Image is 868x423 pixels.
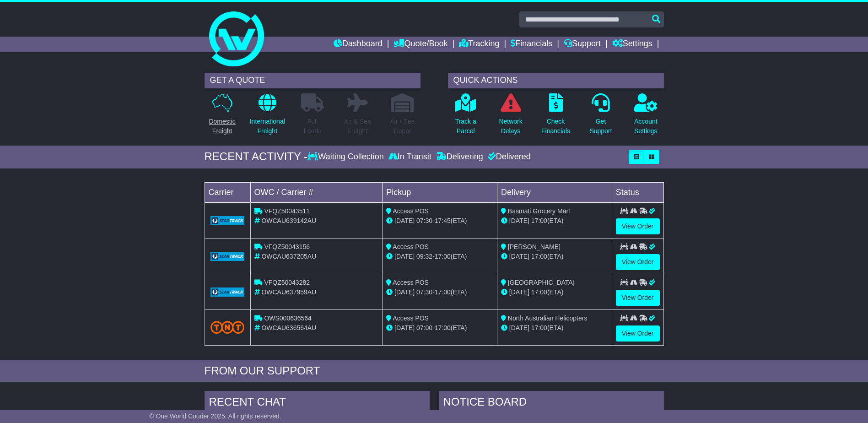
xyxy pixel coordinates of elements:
p: Network Delays [499,117,522,136]
div: RECENT CHAT [205,391,430,416]
div: - (ETA) [386,216,493,226]
div: - (ETA) [386,287,493,297]
img: GetCarrierServiceLogo [210,287,245,297]
a: View Order [616,218,660,234]
div: FROM OUR SUPPORT [205,364,664,378]
span: [PERSON_NAME] [508,243,561,250]
span: [DATE] [394,324,415,331]
span: 17:00 [435,253,451,260]
img: TNT_Domestic.png [210,321,245,333]
span: 17:00 [531,288,547,296]
span: OWCAU639142AU [261,217,316,224]
div: (ETA) [501,287,608,297]
td: Pickup [383,182,497,202]
p: Account Settings [634,117,658,136]
span: 17:45 [435,217,451,224]
span: 17:00 [435,324,451,331]
span: [DATE] [509,324,529,331]
td: Delivery [497,182,612,202]
span: VFQZ50043282 [264,279,310,286]
span: Access POS [393,243,429,250]
a: AccountSettings [634,93,658,141]
span: 07:00 [416,324,432,331]
span: 09:32 [416,253,432,260]
td: Status [612,182,663,202]
div: Waiting Collection [307,152,386,162]
div: Delivered [485,152,531,162]
span: [DATE] [509,217,529,224]
div: (ETA) [501,323,608,333]
span: Access POS [393,207,429,215]
div: (ETA) [501,252,608,261]
span: [DATE] [394,217,415,224]
a: NetworkDelays [498,93,523,141]
p: Domestic Freight [209,117,235,136]
img: GetCarrierServiceLogo [210,252,245,261]
div: GET A QUOTE [205,73,421,88]
span: 17:00 [435,288,451,296]
span: OWCAU636564AU [261,324,316,331]
a: Financials [511,37,552,52]
span: VFQZ50043511 [264,207,310,215]
span: [DATE] [394,253,415,260]
span: 07:30 [416,288,432,296]
span: OWCAU637959AU [261,288,316,296]
div: Delivering [434,152,485,162]
span: © One World Courier 2025. All rights reserved. [149,412,281,420]
span: [DATE] [509,253,529,260]
td: OWC / Carrier # [250,182,383,202]
span: 17:00 [531,217,547,224]
span: 07:30 [416,217,432,224]
span: [DATE] [394,288,415,296]
span: Access POS [393,315,429,322]
a: Quote/Book [394,37,447,52]
p: Track a Parcel [455,117,476,136]
a: CheckFinancials [541,93,571,141]
div: In Transit [386,152,434,162]
div: NOTICE BOARD [439,391,664,416]
p: Full Loads [301,117,324,136]
div: (ETA) [501,216,608,226]
div: - (ETA) [386,252,493,261]
a: Tracking [459,37,499,52]
p: International Freight [250,117,285,136]
span: North Australian Helicopters [508,315,588,322]
span: Basmati Grocery Mart [508,207,570,215]
span: 17:00 [531,253,547,260]
a: Dashboard [334,37,383,52]
p: Check Financials [541,117,570,136]
span: [GEOGRAPHIC_DATA] [508,279,575,286]
p: Air & Sea Freight [344,117,371,136]
div: RECENT ACTIVITY - [205,150,308,163]
span: OWCAU637205AU [261,253,316,260]
td: Carrier [205,182,250,202]
div: - (ETA) [386,323,493,333]
span: Access POS [393,279,429,286]
p: Air / Sea Depot [390,117,415,136]
span: 17:00 [531,324,547,331]
a: Support [564,37,601,52]
a: DomesticFreight [208,93,236,141]
a: View Order [616,325,660,342]
a: GetSupport [589,93,612,141]
a: View Order [616,290,660,306]
span: [DATE] [509,288,529,296]
p: Get Support [589,117,612,136]
a: View Order [616,254,660,270]
a: InternationalFreight [249,93,286,141]
span: OWS000636564 [264,315,312,322]
img: GetCarrierServiceLogo [210,216,245,225]
span: VFQZ50043156 [264,243,310,250]
a: Track aParcel [455,93,477,141]
a: Settings [612,37,652,52]
div: QUICK ACTIONS [448,73,664,88]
